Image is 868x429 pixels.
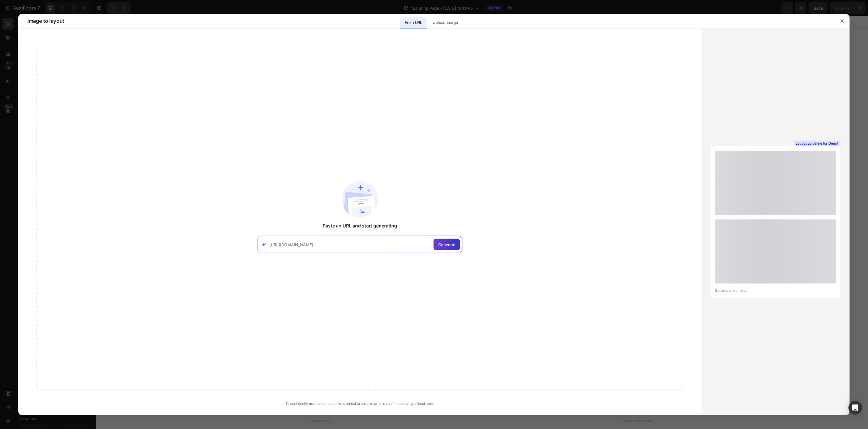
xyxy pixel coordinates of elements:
[27,18,64,24] span: Image to layout
[849,401,862,415] div: Open Intercom Messenger
[387,219,427,231] button: Add elements
[269,242,431,248] input: Paste your link here
[36,401,683,406] div: To confidently use the content, it is essential to ensure ownership of the copyright.
[345,219,384,231] button: Add sections
[796,141,840,146] span: Layout guideline for GemAI
[348,251,425,256] div: Start with Generating from URL or image
[715,288,836,293] a: See more examples
[323,222,397,229] span: Paste an URL and start generating
[417,401,435,406] a: Read more
[438,242,455,248] span: Generate
[352,208,421,215] div: Start with Sections from sidebar
[433,19,458,26] p: Upload image
[405,19,422,26] p: From URL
